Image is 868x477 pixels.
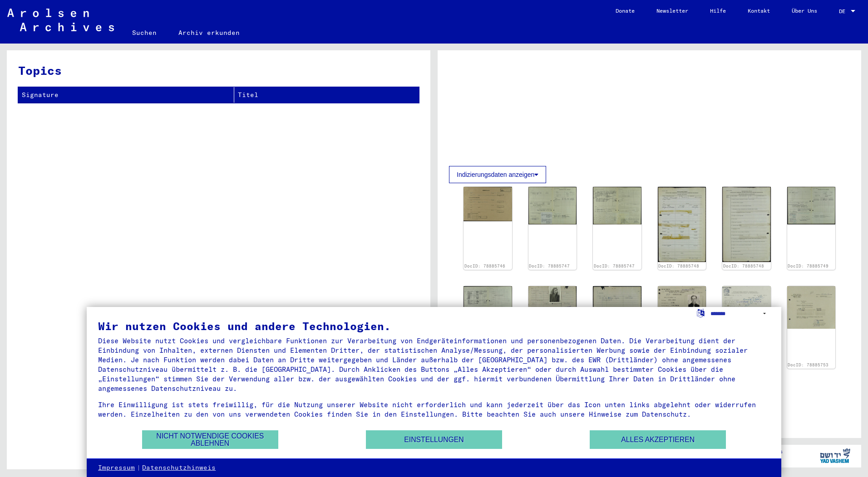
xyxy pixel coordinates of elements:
img: 001.jpg [658,187,706,263]
button: Alles akzeptieren [590,430,726,449]
h3: Topics [18,62,419,79]
th: Signature [18,87,234,103]
img: 001.jpg [722,286,771,347]
a: DocID: 78885747 [529,263,570,268]
div: Ihre Einwilligung ist stets freiwillig, für die Nutzung unserer Website nicht erforderlich und ka... [98,400,770,419]
a: Suchen [121,22,168,44]
div: Wir nutzen Cookies und andere Technologien. [98,321,770,331]
img: 002.jpg [464,286,512,325]
label: Sprache auswählen [696,308,705,317]
a: Archiv erkunden [168,22,251,44]
img: 001.jpg [528,187,577,224]
img: 001.jpg [787,187,836,225]
a: DocID: 78885746 [464,263,505,268]
img: 002.jpg [722,187,771,263]
a: DocID: 78885747 [594,263,635,268]
a: Datenschutzhinweis [142,463,216,472]
img: Arolsen_neg.svg [7,9,114,31]
img: 002.jpg [593,286,641,361]
button: Nicht notwendige Cookies ablehnen [142,430,278,449]
span: DE [839,8,849,15]
a: DocID: 78885749 [788,263,829,268]
img: 001.jpg [464,187,512,221]
div: Diese Website nutzt Cookies und vergleichbare Funktionen zur Verarbeitung von Endgeräteinformatio... [98,336,770,393]
img: 001.jpg [658,286,706,325]
a: DocID: 78885748 [723,263,764,268]
select: Sprache auswählen [710,307,770,320]
img: 001.jpg [787,286,836,328]
a: DocID: 78885748 [658,263,699,268]
a: DocID: 78885753 [788,362,829,367]
a: Impressum [98,463,135,472]
img: 001.jpg [528,286,577,360]
button: Einstellungen [366,430,502,449]
img: 002.jpg [593,187,641,224]
img: yv_logo.png [818,444,852,467]
button: Indizierungsdaten anzeigen [449,166,546,183]
th: Titel [234,87,419,103]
